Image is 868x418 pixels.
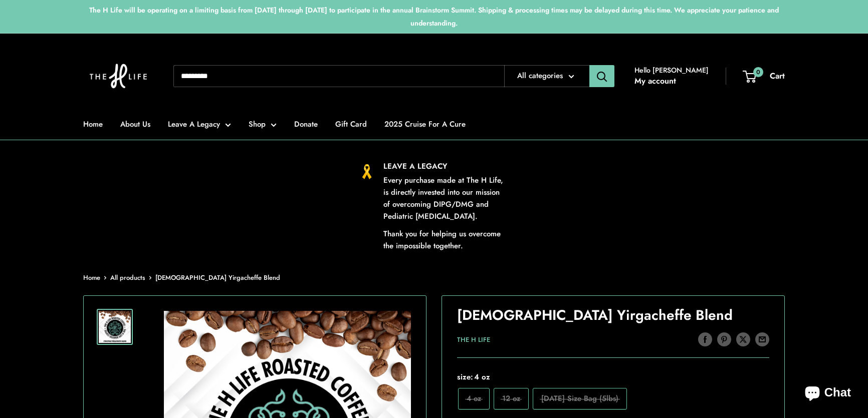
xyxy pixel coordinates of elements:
a: 2025 Cruise For A Cure [384,117,466,131]
span: [DEMOGRAPHIC_DATA] Yirgacheffe Blend [155,273,280,282]
img: The H Life [83,44,153,109]
span: 4 oz [467,393,481,404]
a: About Us [120,117,150,131]
nav: Breadcrumb [83,272,280,284]
a: Home [83,273,100,282]
a: Donate [294,117,318,131]
a: Gift Card [335,117,367,131]
button: Search [589,65,614,87]
label: 4 oz [458,388,490,409]
a: Tweet on Twitter [736,331,750,346]
input: Search... [173,65,504,87]
inbox-online-store-chat: Shopify online store chat [796,377,860,410]
span: size: [457,370,769,384]
h1: [DEMOGRAPHIC_DATA] Yirgacheffe Blend [457,305,769,325]
a: Pin on Pinterest [717,331,731,346]
a: Home [83,117,103,131]
a: My account [634,74,676,89]
a: All products [110,273,145,282]
a: Leave A Legacy [168,117,231,131]
a: 0 Cart [744,69,785,84]
span: 4 oz [473,371,490,382]
span: Hello [PERSON_NAME] [634,64,709,77]
a: Shop [249,117,277,131]
span: Cart [770,70,785,82]
span: 12 oz [502,393,520,404]
span: 0 [753,67,763,77]
p: Every purchase made at The H Life, is directly invested into our mission of overcoming DIPG/DMG a... [383,174,509,222]
a: Share by email [755,331,769,346]
label: 12 oz [494,388,529,409]
p: Thank you for helping us overcome the impossible together. [383,228,509,252]
a: Share on Facebook [698,331,712,346]
span: [DATE] Size Bag (5lbs) [541,393,618,404]
a: The H Life [457,335,490,344]
label: Monday Size Bag (5lbs) [533,388,627,409]
p: LEAVE A LEGACY [383,160,509,172]
img: Ethiopian Yirgacheffe Blend [99,311,131,343]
